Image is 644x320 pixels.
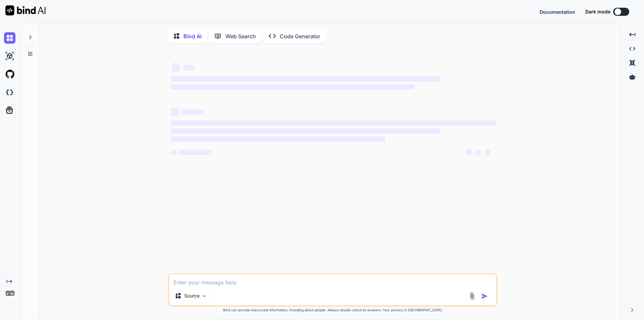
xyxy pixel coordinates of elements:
img: chat [4,32,15,44]
span: ‌ [182,109,203,115]
span: ‌ [171,136,385,142]
p: Web Search [225,32,256,40]
span: ‌ [476,150,481,155]
img: ai-studio [4,50,15,62]
p: Bind AI [183,32,202,40]
span: ‌ [171,108,179,116]
span: ‌ [179,150,211,155]
img: githubLight [4,68,15,80]
span: ‌ [171,120,496,126]
img: Pick Models [202,293,207,299]
p: Source [184,292,200,299]
span: ‌ [171,128,440,134]
span: Documentation [540,9,575,15]
p: Bind can provide inaccurate information, including about people. Always double-check its answers.... [168,308,497,313]
span: ‌ [171,63,180,72]
span: ‌ [466,150,472,155]
span: ‌ [171,150,176,155]
img: darkCloudIdeIcon [4,87,15,98]
p: Code Generator [280,32,320,40]
img: attachment [468,292,476,300]
span: Dark mode [585,8,610,15]
span: ‌ [485,150,490,155]
button: Documentation [540,8,575,15]
span: ‌ [171,76,440,82]
span: ‌ [183,65,194,70]
img: Bind AI [5,5,46,15]
img: icon [481,293,488,300]
span: ‌ [171,84,415,90]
